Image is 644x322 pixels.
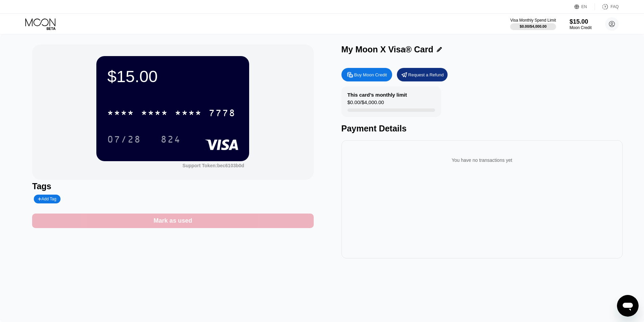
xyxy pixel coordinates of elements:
div: Support Token:bec6103b0d [183,163,244,168]
div: You have no transactions yet [347,151,617,170]
div: 7778 [209,108,236,119]
div: Visa Monthly Spend Limit$0.00/$4,000.00 [510,18,556,30]
div: Add Tag [34,195,60,203]
div: This card’s monthly limit [348,92,407,98]
div: Request a Refund [408,72,444,78]
div: $15.00 [570,18,592,25]
div: Visa Monthly Spend Limit [510,18,556,23]
div: Moon Credit [570,25,592,30]
div: 824 [156,131,186,148]
div: FAQ [595,3,619,10]
div: $15.00 [107,67,238,86]
div: Add Tag [38,197,56,201]
div: $0.00 / $4,000.00 [520,24,547,28]
div: My Moon X Visa® Card [341,45,433,54]
div: Buy Moon Credit [354,72,387,78]
div: Support Token: bec6103b0d [183,163,244,168]
iframe: Bouton de lancement de la fenêtre de messagerie [617,295,639,317]
div: FAQ [611,4,619,9]
div: $15.00Moon Credit [570,18,592,30]
div: $0.00 / $4,000.00 [348,99,384,108]
div: Mark as used [32,214,313,228]
div: Payment Details [341,124,623,133]
div: EN [574,3,595,10]
div: 824 [161,135,181,146]
div: Mark as used [153,217,192,225]
div: 07/28 [107,135,141,146]
div: Request a Refund [397,68,448,81]
div: EN [581,4,587,9]
div: 07/28 [102,131,146,148]
div: Buy Moon Credit [341,68,392,81]
div: Tags [32,181,313,191]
